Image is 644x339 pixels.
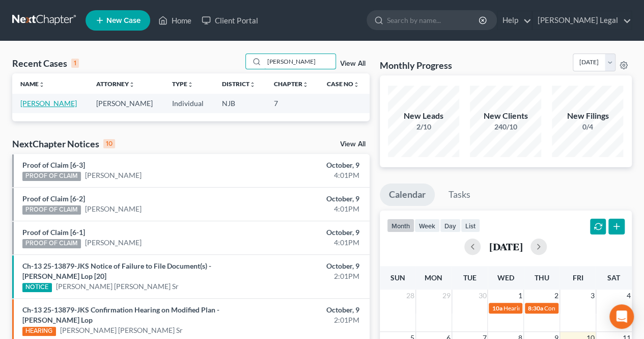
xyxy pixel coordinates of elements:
div: October, 9 [254,227,359,238]
div: PROOF OF CLAIM [22,172,81,181]
div: Open Intercom Messenger [609,304,634,329]
a: [PERSON_NAME] [85,170,142,180]
a: [PERSON_NAME] [85,204,142,214]
i: unfold_more [39,82,45,88]
button: list [461,219,480,232]
span: Mon [425,273,442,282]
span: Sat [607,273,620,282]
span: Fri [572,273,583,282]
span: New Case [106,17,141,24]
span: Hearing for [PERSON_NAME] [503,304,582,312]
a: Ch-13 25-13879-JKS Confirmation Hearing on Modified Plan - [PERSON_NAME] Lop [22,305,219,324]
div: PROOF OF CLAIM [22,205,81,215]
i: unfold_more [129,82,135,88]
input: Search by name... [387,11,480,30]
input: Search by name... [264,54,335,69]
button: day [440,219,461,232]
div: 0/4 [552,122,623,132]
a: [PERSON_NAME] [85,238,142,248]
div: October, 9 [254,261,359,271]
span: 30 [477,290,487,302]
i: unfold_more [249,82,256,88]
i: unfold_more [187,82,193,88]
span: 2 [553,290,559,302]
a: Proof of Claim [6-2] [22,194,85,203]
a: [PERSON_NAME] Legal [533,11,631,30]
td: Individual [164,94,214,113]
span: 28 [405,290,415,302]
span: Tue [463,273,476,282]
div: NextChapter Notices [12,138,115,150]
h2: [DATE] [489,241,522,252]
a: Proof of Claim [6-3] [22,161,85,169]
h3: Monthly Progress [380,59,452,71]
span: Thu [535,273,549,282]
div: Recent Cases [12,57,79,69]
a: Nameunfold_more [20,80,45,88]
div: 240/10 [470,122,541,132]
span: Wed [497,273,514,282]
td: [PERSON_NAME] [88,94,164,113]
a: Typeunfold_more [172,80,193,88]
span: 3 [590,290,596,302]
button: week [414,219,440,232]
div: October, 9 [254,160,359,170]
div: New Leads [388,110,459,122]
a: Tasks [439,184,480,206]
i: unfold_more [302,82,309,88]
a: Proof of Claim [6-1] [22,228,85,237]
a: [PERSON_NAME] [PERSON_NAME] Sr [60,325,183,335]
div: New Filings [552,110,623,122]
div: 1 [71,59,79,68]
div: 4:01PM [254,238,359,248]
div: October, 9 [254,305,359,315]
div: New Clients [470,110,541,122]
a: Client Portal [197,11,263,30]
a: Home [153,11,197,30]
div: 10 [103,139,115,148]
a: Ch-13 25-13879-JKS Notice of Failure to File Document(s) - [PERSON_NAME] Lop [20] [22,262,211,280]
div: 4:01PM [254,204,359,214]
td: NJB [214,94,266,113]
div: 4:01PM [254,170,359,180]
span: 1 [517,290,523,302]
div: PROOF OF CLAIM [22,239,81,248]
div: 2/10 [388,122,459,132]
a: [PERSON_NAME] [20,99,77,108]
a: [PERSON_NAME] [PERSON_NAME] Sr [56,281,179,292]
span: 8:30a [528,304,543,312]
span: 4 [626,290,632,302]
a: Attorneyunfold_more [96,80,135,88]
a: Chapterunfold_more [274,80,309,88]
button: month [387,219,414,232]
a: Case Nounfold_more [327,80,359,88]
span: 29 [441,290,452,302]
div: NOTICE [22,283,52,292]
a: Help [497,11,531,30]
a: View All [340,60,366,67]
div: 2:01PM [254,271,359,281]
a: Calendar [380,184,435,206]
span: Sun [390,273,405,282]
div: October, 9 [254,194,359,204]
td: 7 [266,94,319,113]
i: unfold_more [353,82,359,88]
span: 10a [492,304,502,312]
div: HEARING [22,327,56,336]
a: Districtunfold_more [222,80,256,88]
a: View All [340,141,366,148]
div: 2:01PM [254,315,359,325]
